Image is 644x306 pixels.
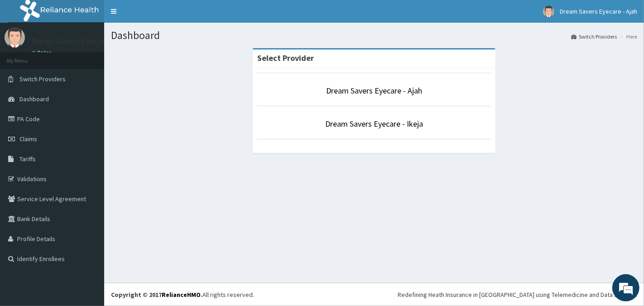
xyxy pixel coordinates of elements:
a: Online [32,49,53,56]
strong: Select Provider [257,53,314,63]
span: Claims [19,135,37,143]
span: Switch Providers [19,75,66,83]
span: Dream Savers Eyecare - Ajah [560,7,637,15]
strong: Copyright © 2017 . [111,291,202,299]
li: Here [618,33,637,40]
img: User Image [5,27,25,48]
span: Tariffs [19,155,36,163]
span: Dashboard [19,95,49,103]
a: Switch Providers [571,33,617,40]
img: User Image [543,6,554,17]
p: Dream Savers Eyecare - Ajah [32,37,131,45]
footer: All rights reserved. [104,283,644,306]
div: Redefining Heath Insurance in [GEOGRAPHIC_DATA] using Telemedicine and Data Science! [398,290,637,299]
a: RelianceHMO [162,291,201,299]
a: Dream Savers Eyecare - Ajah [326,85,422,96]
a: Dream Savers Eyecare - Ikeja [325,118,423,129]
h1: Dashboard [111,30,637,41]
